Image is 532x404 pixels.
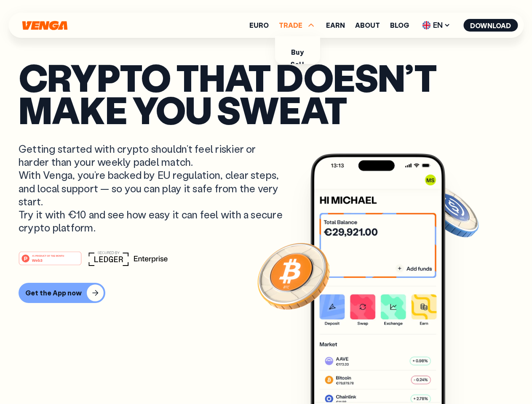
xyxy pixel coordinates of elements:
[463,19,518,32] button: Download
[256,238,331,314] img: Bitcoin
[290,60,305,69] a: Sell
[21,21,68,30] svg: Home
[390,22,409,29] a: Blog
[326,22,345,29] a: Earn
[19,256,82,267] a: #1 PRODUCT OF THE MONTHWeb3
[355,22,380,29] a: About
[420,181,481,242] img: USDC coin
[249,22,269,29] a: Euro
[419,19,453,32] span: EN
[279,20,316,30] span: TRADE
[19,61,513,125] p: Crypto that doesn’t make you sweat
[291,48,303,56] a: Buy
[32,258,43,263] tspan: Web3
[19,283,513,303] a: Get the App now
[19,283,105,303] button: Get the App now
[32,255,64,257] tspan: #1 PRODUCT OF THE MONTH
[422,21,430,29] img: flag-uk
[279,22,302,29] span: TRADE
[19,142,285,234] p: Getting started with crypto shouldn’t feel riskier or harder than your weekly padel match. With V...
[25,289,82,297] div: Get the App now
